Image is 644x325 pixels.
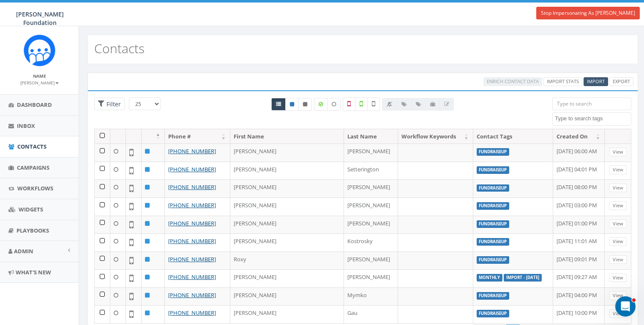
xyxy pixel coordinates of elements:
i: This phone number is subscribed and will receive texts. [290,102,294,107]
a: View [609,274,627,282]
a: View [609,309,627,318]
td: Kostrosky [344,233,398,252]
span: What's New [16,268,51,276]
a: View [609,255,627,264]
td: [PERSON_NAME] [230,144,344,162]
a: All contacts [271,98,286,111]
a: View [609,148,627,157]
td: [PERSON_NAME] [344,198,398,216]
td: [DATE] 11:01 AM [553,233,605,252]
span: Campaigns [17,164,49,171]
label: Not a Mobile [343,97,355,111]
label: FundraiseUp [477,238,510,246]
a: Import Stats [543,77,582,86]
td: [PERSON_NAME] [230,233,344,252]
span: Widgets [19,206,43,213]
span: [PERSON_NAME] Foundation [16,10,64,27]
label: FundraiseUp [477,166,510,174]
td: Setterington [344,162,398,180]
span: Filter [104,100,121,108]
label: FundraiseUp [477,256,510,264]
span: Dashboard [17,101,52,108]
td: Mymko [344,287,398,306]
small: Name [33,73,46,79]
td: [DATE] 09:01 PM [553,252,605,270]
a: View [609,184,627,192]
th: Last Name [344,129,398,144]
td: [PERSON_NAME] [230,162,344,180]
label: Data not Enriched [327,98,341,111]
a: [PHONE_NUMBER] [168,291,216,299]
textarea: Search [555,115,631,122]
label: FundraiseUp [477,220,510,228]
iframe: Intercom live chat [615,296,636,317]
td: [DATE] 09:27 AM [553,269,605,287]
label: Data Enriched [314,98,327,111]
a: Import [584,77,608,86]
a: [PHONE_NUMBER] [168,255,216,263]
label: FundraiseUp [477,148,510,156]
td: Roxy [230,252,344,270]
label: Import - [DATE] [504,274,542,282]
input: Type to search [552,97,631,110]
td: [PERSON_NAME] [230,287,344,306]
td: [DATE] 01:00 PM [553,216,605,234]
a: [PHONE_NUMBER] [168,237,216,245]
td: [PERSON_NAME] [230,179,344,198]
a: View [609,291,627,300]
td: [PERSON_NAME] [230,198,344,216]
label: Validated [355,97,368,111]
a: [PERSON_NAME] [20,79,59,86]
span: Workflows [17,184,53,192]
td: [PERSON_NAME] [230,305,344,323]
span: Inbox [17,122,35,130]
span: Contacts [17,143,46,150]
td: [DATE] 10:00 PM [553,305,605,323]
a: [PHONE_NUMBER] [168,273,216,281]
td: [PERSON_NAME] [230,269,344,287]
a: View [609,165,627,174]
label: FundraiseUp [477,292,510,300]
td: [DATE] 06:00 AM [553,144,605,162]
label: Not Validated [367,97,380,111]
th: Workflow Keywords: activate to sort column ascending [398,129,473,144]
span: Admin [14,247,33,255]
td: [DATE] 08:00 PM [553,179,605,198]
span: Playbooks [16,227,49,234]
a: View [609,237,627,246]
td: [DATE] 04:00 PM [553,287,605,306]
td: [PERSON_NAME] [344,252,398,270]
td: [PERSON_NAME] [344,144,398,162]
a: [PHONE_NUMBER] [168,147,216,155]
a: [PHONE_NUMBER] [168,201,216,209]
th: First Name [230,129,344,144]
label: monthly [477,274,503,282]
th: Phone #: activate to sort column ascending [165,129,230,144]
a: [PHONE_NUMBER] [168,183,216,191]
span: Import [587,78,605,84]
a: Export [609,77,633,86]
a: View [609,219,627,228]
td: [DATE] 04:01 PM [553,162,605,180]
label: FundraiseUp [477,184,510,192]
a: [PHONE_NUMBER] [168,165,216,173]
a: [PHONE_NUMBER] [168,219,216,227]
span: Advance Filter [94,97,125,111]
label: FundraiseUp [477,310,510,317]
a: Stop Impersonating As [PERSON_NAME] [536,7,640,19]
a: View [609,201,627,210]
a: [PHONE_NUMBER] [168,309,216,317]
th: Created On: activate to sort column ascending [553,129,605,144]
th: Contact Tags [473,129,553,144]
td: [PERSON_NAME] [344,269,398,287]
img: Rally_Corp_Icon.png [24,35,55,66]
a: Opted Out [298,98,312,111]
td: Gau [344,305,398,323]
small: [PERSON_NAME] [20,80,59,86]
td: [PERSON_NAME] [230,216,344,234]
label: FundraiseUp [477,202,510,210]
i: This phone number is unsubscribed and has opted-out of all texts. [303,102,307,107]
a: Active [285,98,299,111]
td: [PERSON_NAME] [344,216,398,234]
h2: Contacts [94,41,145,55]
